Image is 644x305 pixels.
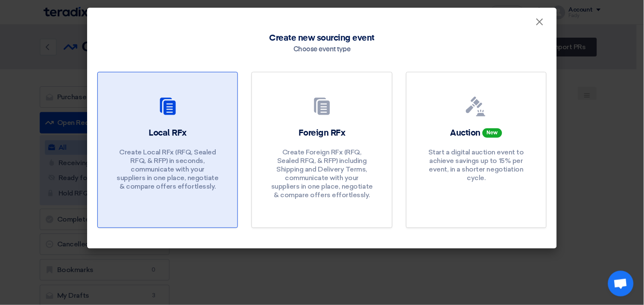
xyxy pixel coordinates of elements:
[269,32,375,44] span: Create new sourcing event
[529,14,551,31] button: Close
[536,15,544,33] span: ×
[252,72,392,228] a: Foreign RFx Create Foreign RFx (RFQ, Sealed RFQ, & RFP) including Shipping and Delivery Terms, co...
[149,127,187,139] h2: Local RFx
[483,128,502,138] span: New
[117,148,219,191] p: Create Local RFx (RFQ, Sealed RFQ, & RFP) in seconds, communicate with your suppliers in one plac...
[425,148,527,182] p: Start a digital auction event to achieve savings up to 15% per event, in a shorter negotiation cy...
[299,127,345,139] h2: Foreign RFx
[97,72,238,228] a: Local RFx Create Local RFx (RFQ, Sealed RFQ, & RFP) in seconds, communicate with your suppliers i...
[271,148,373,199] p: Create Foreign RFx (RFQ, Sealed RFQ, & RFP) including Shipping and Delivery Terms, communicate wi...
[406,72,547,228] a: Auction New Start a digital auction event to achieve savings up to 15% per event, in a shorter ne...
[451,129,481,137] span: Auction
[293,44,351,55] div: Choose event type
[608,271,634,296] div: Open chat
